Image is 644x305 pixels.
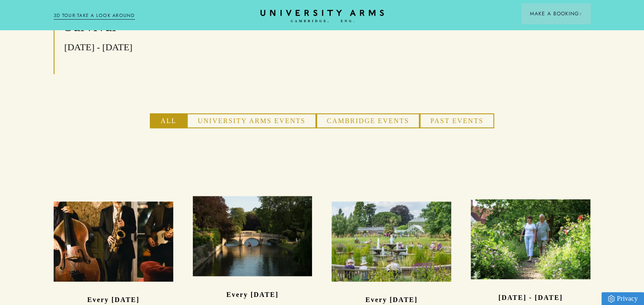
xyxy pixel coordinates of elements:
img: Privacy [608,295,615,302]
p: Every [DATE] [87,296,140,303]
a: 3D TOUR:TAKE A LOOK AROUND [54,12,135,20]
img: Arrow icon [579,12,582,15]
button: University Arms Events [187,113,316,129]
button: Make a BookingArrow icon [521,3,590,24]
p: [DATE] - [DATE] [498,293,563,301]
a: Home [260,10,384,23]
p: Every [DATE] [365,296,418,303]
span: Make a Booking [530,10,582,17]
button: All [150,113,187,129]
button: Past Events [420,113,494,129]
p: Every [DATE] [226,291,279,298]
button: Cambridge Events [316,113,420,129]
a: Privacy [601,292,644,305]
p: [DATE] - [DATE] [64,40,243,55]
